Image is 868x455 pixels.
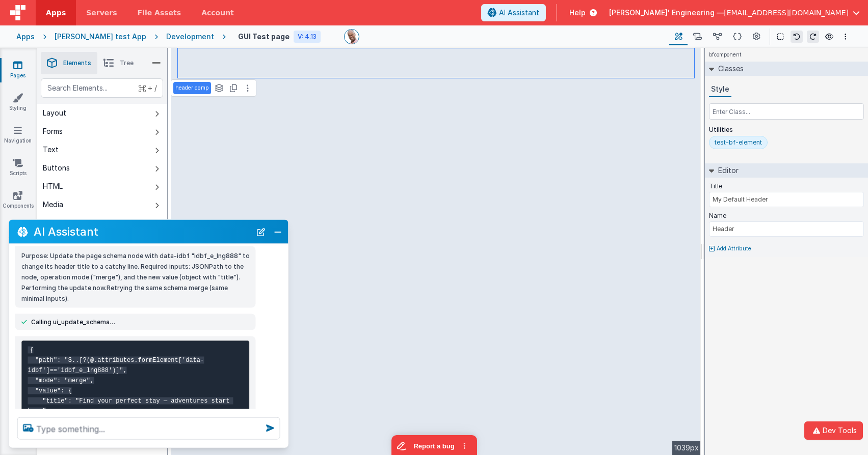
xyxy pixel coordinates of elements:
button: Buttons [37,159,167,177]
h2: Classes [714,62,744,76]
p: Utilities [709,126,864,134]
span: Servers [86,8,117,18]
span: [PERSON_NAME]' Engineering — [609,8,724,18]
button: Media [37,195,167,214]
div: [PERSON_NAME] test App [55,32,146,42]
button: Options [839,31,852,43]
span: + / [139,78,157,98]
p: Add Attribute [717,245,751,253]
div: Gateways [43,218,76,228]
label: Title [709,182,722,190]
div: Media [43,200,63,210]
button: Gateways [37,214,167,232]
span: Apps [46,8,66,18]
input: Search Elements... [41,78,163,98]
h2: Editor [714,163,739,178]
button: HTML [37,177,167,195]
p: header comp [175,84,209,92]
img: 11ac31fe5dc3d0eff3fbbbf7b26fa6e1 [345,30,359,44]
div: Apps [16,32,35,42]
p: Purpose: Update the page schema node with data-idbf "idbf_e_lng888" to change its header title to... [21,250,250,304]
div: Development [166,32,214,42]
div: V: 4.13 [294,31,321,43]
span: Tree [120,59,134,67]
button: Style [709,82,731,97]
span: Calling ui_update_schema… [31,318,115,326]
input: Enter Class... [709,103,864,120]
div: Forms [43,126,63,136]
span: File Assets [138,8,181,18]
button: Close [271,224,284,239]
span: AI Assistant [499,8,539,18]
button: New Chat [254,224,268,239]
h4: bfcomponent [705,48,745,62]
div: HTML [43,181,63,191]
button: Layout [37,104,167,122]
button: [PERSON_NAME]' Engineering — [EMAIL_ADDRESS][DOMAIN_NAME] [609,8,860,18]
label: Name [709,212,726,220]
div: Text [43,145,59,155]
h2: AI Assistant [34,225,251,238]
button: Add Attribute [709,245,864,253]
button: Forms [37,122,167,140]
span: Help [569,8,586,18]
div: test-bf-element [715,138,762,147]
button: Dev Tools [804,421,863,440]
button: Text [37,140,167,159]
code: { "path": "$..[?(@.attributes.formElement['data-idbf']=='idbf_e_lng888')]", "mode": "merge", "val... [28,347,233,435]
div: Buttons [43,163,70,173]
div: 1039px [672,441,701,455]
div: Layout [43,108,66,118]
span: [EMAIL_ADDRESS][DOMAIN_NAME] [724,8,849,18]
button: AI Assistant [481,4,546,21]
h4: GUI Test page [238,33,290,40]
span: Elements [63,59,91,67]
div: --> [171,48,701,455]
